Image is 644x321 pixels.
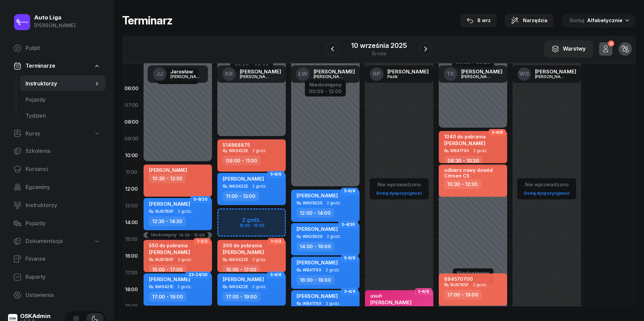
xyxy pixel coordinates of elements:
span: 2 godz. [252,284,267,289]
span: Pojazdy [25,95,100,104]
div: [PERSON_NAME] [149,167,187,173]
a: Finanse [8,251,106,267]
span: ŁW [298,71,308,77]
div: 16:00 [122,248,141,264]
span: Instruktorzy [25,201,100,210]
button: Niedostępny10:30 - 23:59 [457,269,489,284]
div: WA0592G [303,201,323,205]
div: [PERSON_NAME] [461,74,493,79]
span: 2 godz. [252,257,267,262]
span: [PERSON_NAME] [149,249,190,255]
a: KR[PERSON_NAME][PERSON_NAME] [217,65,286,83]
span: [PERSON_NAME] [149,201,190,207]
span: 5-6/8 [344,257,355,259]
div: WA5422E [229,284,248,289]
div: Nie wprowadzono [521,180,572,189]
a: Szkolenia [8,143,106,159]
a: TK[PERSON_NAME][PERSON_NAME] [438,65,508,83]
span: 2 godz. [252,148,267,153]
span: [PERSON_NAME] [444,140,485,146]
div: 19:00 [122,298,141,315]
span: 2 godz. [473,282,487,287]
span: Sortuj [570,16,586,25]
a: Raporty [8,269,106,285]
div: 08:00 [122,114,141,130]
div: 18:00 [122,281,141,298]
a: Egzaminy [8,179,106,195]
div: WJ8780F [155,257,174,262]
span: Szkolenia [25,147,100,155]
a: Dodaj dyspozycyjność [521,189,572,197]
span: 5-6/8 [344,190,355,192]
span: [PERSON_NAME] [223,176,264,182]
div: [PERSON_NAME] [240,69,281,74]
div: WA5422E [229,184,248,188]
div: Warstwy [551,45,586,53]
div: 15:00 [122,231,141,248]
div: [PERSON_NAME] [170,74,203,79]
div: [PERSON_NAME] [240,74,272,79]
span: Ustawienia [25,291,100,300]
span: [PERSON_NAME] [297,192,338,199]
span: [PERSON_NAME] [223,249,264,255]
button: Warstwy [544,40,593,58]
span: Narzędzia [523,16,547,24]
div: 08:30 - 10:30 [444,156,483,166]
span: JJ [156,71,163,77]
div: Niedostępny [457,270,489,275]
span: 2 godz. [177,284,192,289]
div: 10:00 [122,147,141,164]
a: Terminarze [8,58,106,74]
div: 06:00 [122,80,141,97]
div: WA5422E [229,257,248,262]
div: [PERSON_NAME] [535,69,576,74]
a: RP[PERSON_NAME]Pazik [365,65,434,83]
span: 3-4/4 [344,291,355,292]
span: 2 godz. [327,201,341,205]
div: 14:30 - 15:00 [179,233,205,237]
span: 2 godz. [327,234,341,239]
span: [PERSON_NAME] [297,259,338,266]
div: [PERSON_NAME] [535,74,567,79]
span: Dokumentacja [25,237,63,246]
div: 694570700 [444,276,473,282]
a: Instruktorzy [20,76,106,92]
div: 07:00 [122,97,141,114]
span: 2 godz. [326,268,340,272]
span: Kursy [25,129,40,138]
span: Kursanci [25,165,100,174]
div: 11:00 - 13:00 [223,191,259,201]
a: Instruktorzy [8,197,106,213]
div: 13:00 [122,197,141,214]
div: 09:00 [122,130,141,147]
span: [PERSON_NAME] [223,276,264,282]
div: Niedostępny [151,233,177,237]
span: RP [373,71,380,77]
a: WS[PERSON_NAME][PERSON_NAME] [512,65,582,83]
span: 2 godz. [178,257,192,262]
div: 00:00 - 12:00 [309,87,342,94]
div: środa [351,51,407,56]
div: WJ8780F [450,282,469,287]
span: 3-4/8 [492,132,503,133]
div: WB4179X [303,268,322,272]
span: 1-2/2 [271,241,281,242]
a: Pulpit [8,40,106,56]
span: Pulpit [25,44,100,53]
div: 15:00 - 17:00 [149,265,186,274]
div: [PERSON_NAME] [314,74,346,79]
div: 12:30 - 14:30 [149,216,186,226]
h1: Terminarz [122,14,172,26]
span: 2 godz. [326,301,340,306]
span: Instruktorzy [25,79,94,88]
div: 17:00 - 19:00 [223,292,260,302]
span: [PERSON_NAME] [297,293,338,299]
div: 14:00 - 16:00 [297,242,334,251]
div: odbierz nowy dowód Citroen C5 [444,167,503,179]
a: Dodaj dyspozycyjność [374,189,425,197]
span: 2 godz. [252,184,267,189]
span: 5-6/6 [270,274,281,275]
span: Tydzień [25,112,100,120]
span: Finanse [25,255,100,263]
div: 17:00 - 19:00 [149,292,186,302]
